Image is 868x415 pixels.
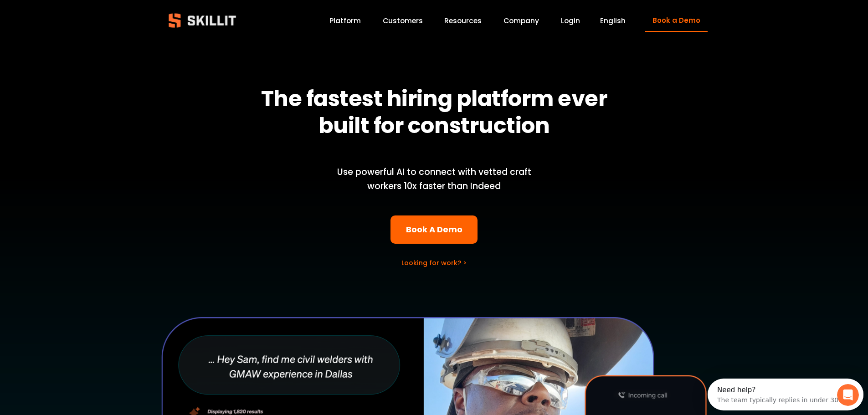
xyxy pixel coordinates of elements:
[329,15,361,27] a: Platform
[10,15,137,25] div: The team typically replies in under 30m
[503,15,539,27] a: Company
[444,15,482,27] a: folder dropdown
[322,165,547,193] p: Use powerful AI to connect with vetted craft workers 10x faster than Indeed
[161,7,244,34] img: Skillit
[561,15,580,27] a: Login
[645,10,707,32] a: Book a Demo
[444,15,482,26] span: Resources
[383,15,423,27] a: Customers
[600,15,626,26] span: English
[10,8,137,15] div: Need help?
[600,15,626,27] div: language picker
[401,258,467,267] a: Looking for work? >
[4,4,164,29] div: Open Intercom Messenger
[837,384,859,406] iframe: Intercom live chat
[390,215,478,244] a: Book A Demo
[708,379,863,410] iframe: Intercom live chat discovery launcher
[261,83,611,141] strong: The fastest hiring platform ever built for construction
